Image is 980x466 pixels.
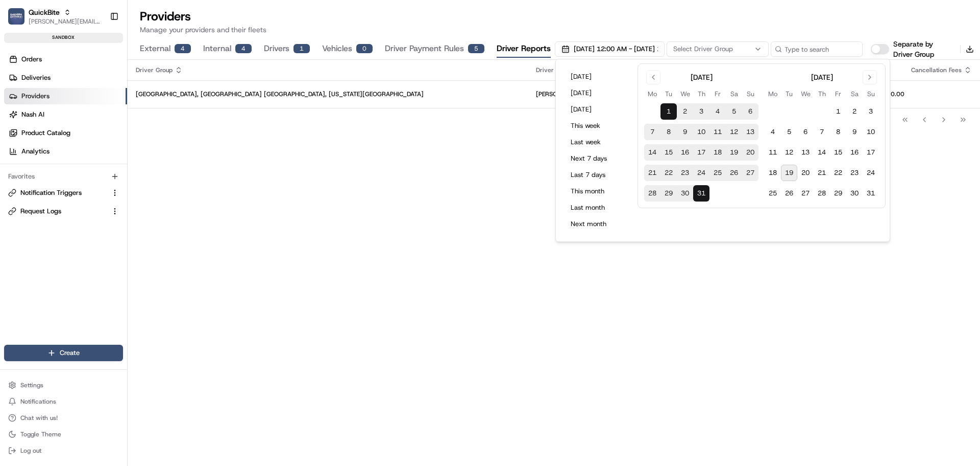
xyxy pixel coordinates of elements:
th: Thursday [814,88,830,99]
div: 1 [293,44,310,53]
p: [GEOGRAPHIC_DATA], [GEOGRAPHIC_DATA] [GEOGRAPHIC_DATA], [US_STATE][GEOGRAPHIC_DATA] [136,90,520,98]
div: 0 [356,44,373,53]
button: 11 [765,144,781,161]
button: 2 [846,103,863,120]
th: Friday [830,88,846,99]
button: 29 [830,185,846,202]
button: 1 [830,103,846,120]
button: 9 [846,124,863,140]
button: Request Logs [4,203,123,219]
button: 28 [644,185,660,202]
a: 📗Knowledge Base [6,225,82,243]
a: Powered byPylon [72,253,124,261]
span: QuickBite [29,7,60,17]
button: 4 [765,124,781,140]
button: Driver Reports [497,40,551,58]
span: Log out [20,447,41,455]
img: Jeff Sasse [10,149,27,165]
button: 22 [830,165,846,181]
div: Start new chat [46,98,167,108]
button: 21 [814,165,830,181]
button: 17 [693,144,709,161]
th: Sunday [742,88,758,99]
span: Providers [21,92,50,101]
div: [DATE] [691,72,713,82]
button: 23 [677,165,693,181]
span: [DATE] 12:00 AM - [DATE] 11:59 PM [574,45,658,54]
span: Knowledge Base [20,229,78,239]
img: Jes Laurent [10,176,27,195]
div: 5 [468,44,484,53]
button: 8 [830,124,846,140]
button: 4 [709,103,726,120]
th: Monday [765,88,781,99]
button: Driver Payment Rules [385,40,484,58]
button: 20 [797,165,814,181]
button: 19 [726,144,742,161]
button: See all [158,131,186,143]
div: Favorites [4,168,123,185]
button: 31 [863,185,879,202]
button: 19 [781,165,797,181]
button: Next month [566,217,627,231]
span: Orders [21,55,42,64]
span: Analytics [21,147,50,156]
span: Toggle Theme [20,430,61,438]
button: 13 [797,144,814,161]
button: 10 [693,124,709,140]
button: 18 [709,144,726,161]
p: Welcome 👋 [10,41,186,57]
img: 4988371391238_9404d814bf3eb2409008_72.png [21,98,40,116]
a: Providers [4,88,127,104]
span: Select Driver Group [673,45,733,54]
div: [DATE] [811,72,833,82]
input: Type to search [771,41,863,57]
span: Nash AI [21,110,44,119]
span: Create [60,348,80,358]
button: 22 [660,165,677,181]
th: Sunday [863,88,879,99]
p: [PERSON_NAME] [536,90,605,98]
th: Monday [644,88,660,99]
span: Pylon [102,254,124,261]
span: Request Logs [20,207,61,216]
span: Notification Triggers [20,188,82,197]
button: This month [566,184,627,198]
button: 27 [797,185,814,202]
button: [DATE] [566,102,627,117]
th: Wednesday [677,88,693,99]
th: Saturday [726,88,742,99]
span: Notifications [20,397,56,406]
button: 16 [677,144,693,161]
button: 25 [709,165,726,181]
button: Next 7 days [566,151,627,166]
button: 27 [742,165,758,181]
th: Saturday [846,88,863,99]
div: 4 [235,44,252,53]
button: 21 [644,165,660,181]
button: QuickBiteQuickBite[PERSON_NAME][EMAIL_ADDRESS][DOMAIN_NAME] [4,4,106,29]
button: 5 [726,103,742,120]
button: Settings [4,378,123,392]
button: Go to previous month [646,70,660,84]
button: 24 [693,165,709,181]
span: [DATE] [90,159,111,167]
img: 1736555255976-a54dd68f-1ca7-489b-9aae-adbdc363a1c4 [10,98,29,116]
button: 17 [863,144,879,161]
button: 3 [693,103,709,120]
button: Last week [566,135,627,149]
button: 31 [693,185,709,202]
a: 💻API Documentation [82,225,168,243]
button: 9 [677,124,693,140]
span: Settings [20,381,43,389]
button: 10 [863,124,879,140]
button: 12 [726,124,742,140]
button: This week [566,119,627,133]
a: Notification Triggers [8,188,107,197]
button: [PERSON_NAME][EMAIL_ADDRESS][DOMAIN_NAME] [29,17,102,26]
button: 15 [660,144,677,161]
button: 26 [726,165,742,181]
button: [DATE] [566,86,627,100]
p: Manage your providers and their fleets [140,25,968,35]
